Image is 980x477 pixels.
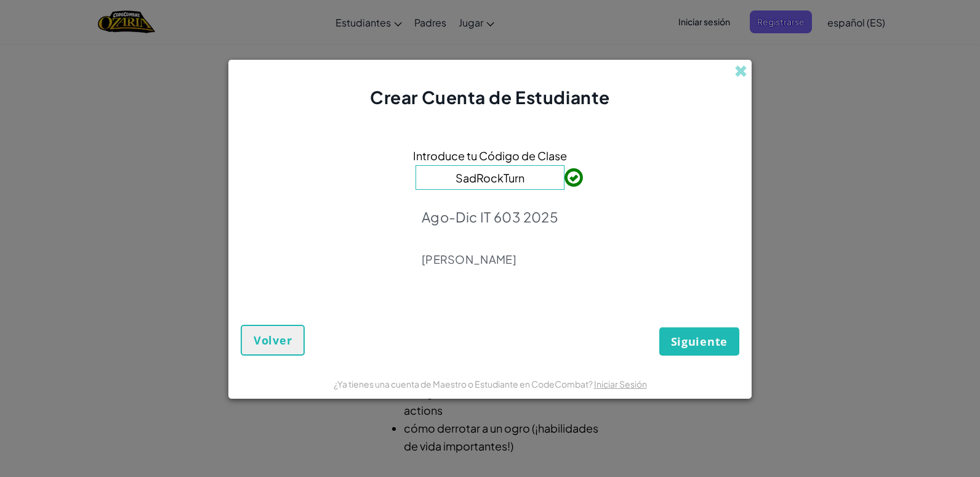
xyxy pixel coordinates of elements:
[254,333,292,348] span: Volver
[370,86,610,108] span: Crear Cuenta de Estudiante
[671,334,728,349] span: Siguiente
[594,378,647,389] a: Iniciar Sesión
[334,378,594,389] span: ¿Ya tienes una cuenta de Maestro o Estudiante en CodeCombat?
[659,327,739,356] button: Siguiente
[413,147,567,165] span: Introduce tu Código de Clase
[422,252,558,267] p: [PERSON_NAME]
[241,325,305,356] button: Volver
[422,208,558,226] p: Ago-Dic IT 603 2025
